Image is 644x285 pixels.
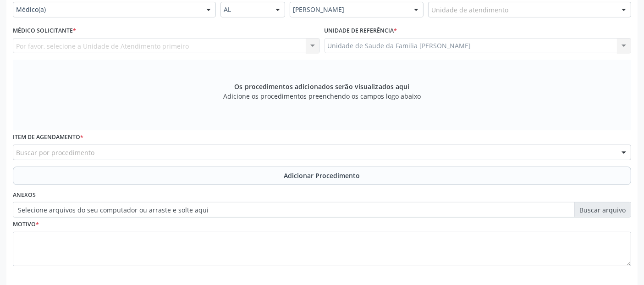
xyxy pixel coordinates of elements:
label: Item de agendamento [13,130,83,145]
span: [PERSON_NAME] [293,5,405,14]
span: Adicionar Procedimento [284,171,360,180]
button: Adicionar Procedimento [13,167,631,185]
span: AL [224,5,266,14]
label: Unidade de referência [325,24,397,38]
span: Os procedimentos adicionados serão visualizados aqui [234,82,409,91]
span: Unidade de atendimento [431,5,508,15]
label: Médico Solicitante [13,24,76,38]
label: Anexos [13,188,36,202]
label: Motivo [13,218,39,232]
span: Buscar por procedimento [16,148,94,157]
span: Médico(a) [16,5,197,14]
span: Adicione os procedimentos preenchendo os campos logo abaixo [223,91,421,101]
